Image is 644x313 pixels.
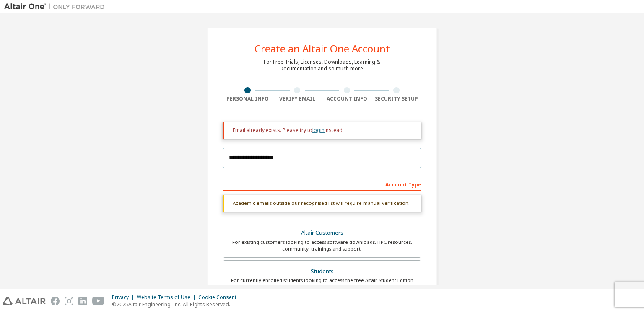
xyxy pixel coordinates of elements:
div: For currently enrolled students looking to access the free Altair Student Edition bundle and all ... [228,277,416,290]
p: © 2025 Altair Engineering, Inc. All Rights Reserved. [112,301,241,308]
div: Cookie Consent [198,294,241,301]
div: Altair Customers [228,227,416,239]
div: Academic emails outside our recognised list will require manual verification. [223,195,421,212]
img: Altair One [4,3,109,11]
div: Account Info [322,96,372,102]
img: facebook.svg [51,297,60,305]
img: linkedin.svg [78,297,87,305]
div: Website Terms of Use [137,294,198,301]
div: Verify Email [273,96,322,102]
div: Privacy [112,294,137,301]
div: For Free Trials, Licenses, Downloads, Learning & Documentation and so much more. [264,59,380,72]
div: Students [228,266,416,277]
div: Security Setup [372,96,422,102]
div: Create an Altair One Account [254,44,390,54]
a: login [312,127,325,134]
div: Email already exists. Please try to instead. [233,127,415,134]
img: instagram.svg [65,297,73,305]
div: Account Type [223,177,421,191]
img: youtube.svg [92,297,104,305]
img: altair_logo.svg [3,297,46,305]
div: Personal Info [223,96,273,102]
div: For existing customers looking to access software downloads, HPC resources, community, trainings ... [228,239,416,252]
